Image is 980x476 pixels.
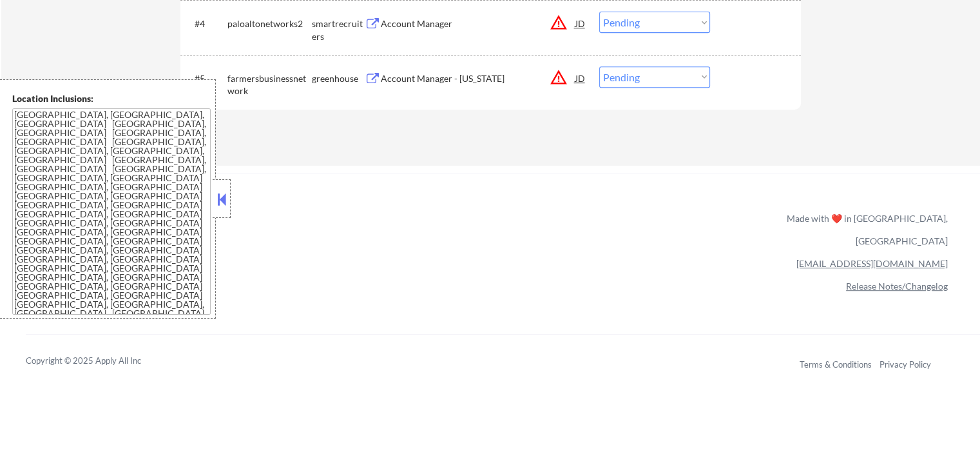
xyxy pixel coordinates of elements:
[26,355,174,368] div: Copyright © 2025 Apply All Inc
[12,92,211,105] div: Location Inclusions:
[312,17,365,43] div: smartrecruiters
[227,17,312,30] div: paloaltonetworks2
[846,281,948,292] a: Release Notes/Changelog
[381,17,575,30] div: Account Manager
[800,359,872,370] a: Terms & Conditions
[796,258,948,269] a: [EMAIL_ADDRESS][DOMAIN_NAME]
[550,68,568,86] button: warning_amber
[381,72,575,85] div: Account Manager - [US_STATE]
[550,14,568,32] button: warning_amber
[26,225,517,239] a: Refer & earn free applications 👯‍♀️
[574,12,587,35] div: JD
[195,72,217,85] div: #5
[574,66,587,90] div: JD
[782,207,948,252] div: Made with ❤️ in [GEOGRAPHIC_DATA], [GEOGRAPHIC_DATA]
[312,72,365,85] div: greenhouse
[879,359,931,370] a: Privacy Policy
[195,17,217,30] div: #4
[227,72,312,97] div: farmersbusinessnetwork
